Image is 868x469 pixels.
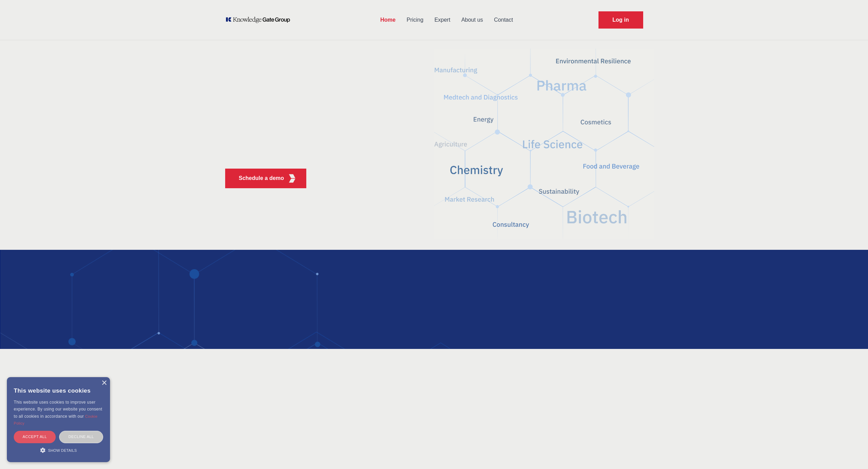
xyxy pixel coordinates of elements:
img: KGG Fifth Element RED [434,45,654,243]
span: This website uses cookies to improve user experience. By using our website you consent to all coo... [14,400,102,419]
p: Schedule a demo [239,174,284,182]
div: Accept all [14,431,56,443]
a: Contact [488,11,518,29]
a: Pricing [401,11,429,29]
div: Decline all [59,431,103,443]
button: Schedule a demoKGG Fifth Element RED [225,169,307,188]
span: Show details [48,448,77,452]
a: Expert [429,11,456,29]
a: Home [375,11,401,29]
div: Close [101,381,107,386]
div: Show details [14,447,103,454]
a: Cookie Policy [14,414,98,425]
a: KOL Knowledge Platform: Talk to Key External Experts (KEE) [225,17,295,23]
div: This website uses cookies [14,382,103,399]
a: Request Demo [598,11,643,29]
img: KGG Fifth Element RED [288,174,296,183]
a: About us [456,11,488,29]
